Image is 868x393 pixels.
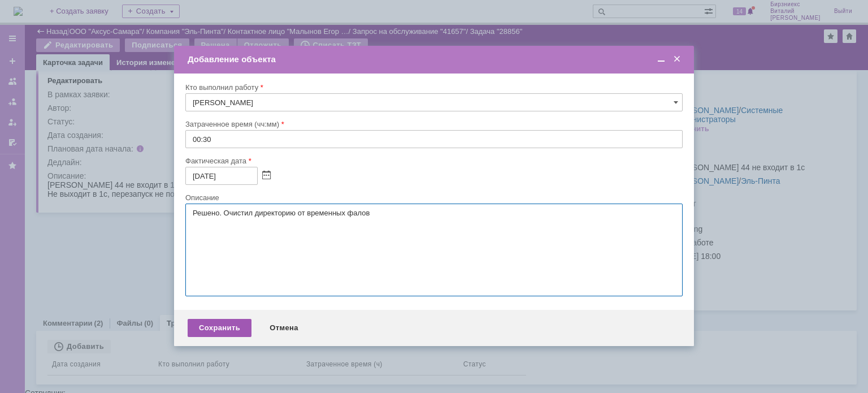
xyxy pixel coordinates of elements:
[185,194,680,201] div: Описание
[185,120,680,128] div: Затраченное время (чч:мм)
[656,54,667,64] span: Свернуть (Ctrl + M)
[188,54,683,64] div: Добавление объекта
[185,157,680,165] div: Фактическая дата
[185,84,680,91] div: Кто выполнил работу
[671,54,683,64] span: Закрыть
